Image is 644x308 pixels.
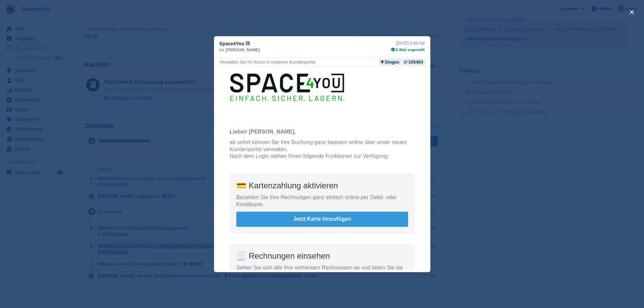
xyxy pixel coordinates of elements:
[22,113,194,124] h4: 💳 Kartenzahlung aktivieren
[391,47,425,53] div: E-Mail zugestellt
[385,59,399,65] div: Singen
[22,197,194,212] p: Sehen Sie sich alle Ihre vorherigen Rechnungen an und laden Sie sie bei Bedarf herunter.
[219,59,316,65] div: Verwalten Sie Ihr Konto in unserem Kundenportal
[30,149,186,156] a: Jetzt Karte hinzufügen
[226,47,260,53] span: [PERSON_NAME]
[22,184,194,194] h4: 🧾 Rechnungen einsehen
[16,62,82,68] strong: Liebe/r [PERSON_NAME],
[219,40,244,47] span: Space4You
[219,47,224,53] span: bis
[246,41,250,45] img: icon-info-grey-7440780725fd019a000dd9b08b2336e03edf1995a4989e88bcd33f0948082b44.svg
[402,59,425,65] a: 105483
[379,59,401,65] a: Singen
[16,72,201,93] p: ab sofort können Sie Ihre Buchung ganz bequem online über unser neues Kundenportal verwalten. Nac...
[626,7,637,18] button: close
[16,6,130,34] img: Space4You Logo
[408,59,423,65] div: 105483
[391,40,425,46] div: [DATE] 9:48 AM
[22,127,194,141] p: Bezahlen Sie Ihre Rechnungen ganz einfach online per Debit- oder Kreditkarte.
